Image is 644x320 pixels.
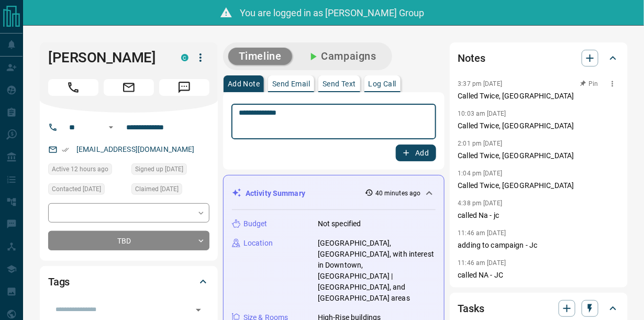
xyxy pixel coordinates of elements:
[181,54,188,61] div: condos.ca
[458,300,484,317] h2: Tasks
[458,210,619,221] p: called Na - jc
[458,180,619,191] p: Called Twice, [GEOGRAPHIC_DATA]
[318,238,436,304] p: [GEOGRAPHIC_DATA], [GEOGRAPHIC_DATA], with interest in Downtown, [GEOGRAPHIC_DATA] | [GEOGRAPHIC_...
[48,269,209,294] div: Tags
[228,80,260,87] p: Add Note
[52,184,101,194] span: Contacted [DATE]
[458,270,619,281] p: called NA - JC
[48,79,98,96] span: Call
[131,183,209,198] div: Tue Jun 24 2025
[48,273,70,290] h2: Tags
[458,170,503,177] p: 1:04 pm [DATE]
[135,164,183,174] span: Signed up [DATE]
[240,7,425,18] span: You are logged in as [PERSON_NAME] Group
[52,164,108,174] span: Active 12 hours ago
[458,200,503,207] p: 4:38 pm [DATE]
[458,46,619,71] div: Notes
[375,189,421,198] p: 40 minutes ago
[243,238,273,249] p: Location
[246,188,305,199] p: Activity Summary
[228,48,292,65] button: Timeline
[458,140,503,147] p: 2:01 pm [DATE]
[458,80,503,87] p: 3:37 pm [DATE]
[105,121,117,134] button: Open
[458,91,619,102] p: Called Twice, [GEOGRAPHIC_DATA]
[318,218,361,229] p: Not specified
[48,183,126,198] div: Tue Jun 24 2025
[396,145,436,161] button: Add
[232,184,436,203] div: Activity Summary40 minutes ago
[458,150,619,161] p: Called Twice, [GEOGRAPHIC_DATA]
[48,163,126,178] div: Tue Aug 12 2025
[458,50,485,67] h2: Notes
[243,218,268,229] p: Budget
[458,120,619,131] p: Called Twice, [GEOGRAPHIC_DATA]
[135,184,179,194] span: Claimed [DATE]
[131,163,209,178] div: Tue Jun 24 2025
[369,80,396,87] p: Log Call
[272,80,310,87] p: Send Email
[48,49,165,66] h1: [PERSON_NAME]
[323,80,356,87] p: Send Text
[296,48,387,65] button: Campaigns
[191,303,206,317] button: Open
[458,110,506,117] p: 10:03 am [DATE]
[62,146,69,153] svg: Email Verified
[76,145,195,153] a: [EMAIL_ADDRESS][DOMAIN_NAME]
[159,79,209,96] span: Message
[458,259,506,267] p: 11:46 am [DATE]
[574,79,605,89] button: Pin
[48,231,209,250] div: TBD
[458,240,619,251] p: adding to campaign - Jc
[104,79,154,96] span: Email
[458,229,506,237] p: 11:46 am [DATE]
